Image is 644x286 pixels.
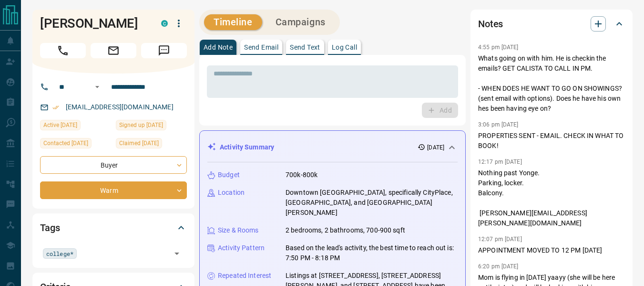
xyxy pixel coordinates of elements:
[40,181,187,199] div: Warm
[66,103,174,111] a: [EMAIL_ADDRESS][DOMAIN_NAME]
[40,16,147,31] h1: [PERSON_NAME]
[286,225,405,235] p: 2 bedrooms, 2 bathrooms, 700-900 sqft
[40,156,187,174] div: Buyer
[119,138,159,148] span: Claimed [DATE]
[46,249,73,258] span: college*
[40,43,86,58] span: Call
[286,188,458,218] p: Downtown [GEOGRAPHIC_DATA], specifically CityPlace, [GEOGRAPHIC_DATA], and [GEOGRAPHIC_DATA][PERS...
[478,53,625,114] p: Whats going on with him. He is checkin the emails? GET CALISTA TO CALL IN PM. - WHEN DOES HE WANT...
[290,44,320,51] p: Send Text
[286,170,317,180] p: 700k-800k
[161,20,168,27] div: condos.ca
[40,220,60,235] h2: Tags
[478,245,625,255] p: APPOINTMENT MOVED TO 12 PM [DATE]
[116,120,187,133] div: Fri Aug 23 2024
[218,243,265,253] p: Activity Pattern
[478,263,519,270] p: 6:20 pm [DATE]
[43,138,88,148] span: Contacted [DATE]
[478,168,625,228] p: Nothing past Yonge. Parking, locker. Balcony. [PERSON_NAME][EMAIL_ADDRESS][PERSON_NAME][DOMAIN_NAME]
[218,225,259,235] p: Size & Rooms
[427,143,444,152] p: [DATE]
[478,236,522,243] p: 12:07 pm [DATE]
[218,188,245,198] p: Location
[244,44,278,51] p: Send Email
[266,14,335,30] button: Campaigns
[91,43,136,58] span: Email
[119,120,163,130] span: Signed up [DATE]
[40,216,187,239] div: Tags
[218,271,271,281] p: Repeated Interest
[478,16,503,32] h2: Notes
[116,138,187,151] div: Fri Aug 23 2024
[92,81,103,93] button: Open
[170,247,184,260] button: Open
[207,138,458,156] div: Activity Summary[DATE]
[40,138,111,151] div: Fri Jul 11 2025
[220,142,274,152] p: Activity Summary
[478,159,522,165] p: 12:17 pm [DATE]
[218,170,240,180] p: Budget
[478,131,625,151] p: PROPERTIES SENT - EMAIL. CHECK IN WHAT TO BOOK!
[478,44,519,51] p: 4:55 pm [DATE]
[40,120,111,133] div: Sat Aug 02 2025
[52,104,59,111] svg: Email Verified
[204,14,262,30] button: Timeline
[141,43,187,58] span: Message
[43,120,77,130] span: Active [DATE]
[478,12,625,35] div: Notes
[478,121,519,128] p: 3:06 pm [DATE]
[332,44,357,51] p: Log Call
[286,243,458,263] p: Based on the lead's activity, the best time to reach out is: 7:50 PM - 8:18 PM
[204,44,233,51] p: Add Note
